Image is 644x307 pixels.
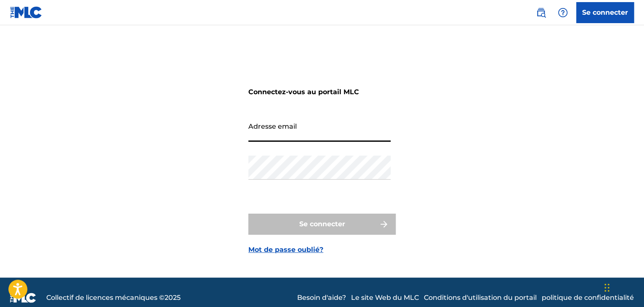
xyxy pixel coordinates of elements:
[165,294,181,302] font: 2025
[536,8,546,18] img: recherche
[576,2,634,23] a: Se connecter
[351,294,419,302] font: Le site Web du MLC
[297,293,346,303] a: Besoin d'aide?
[542,293,634,303] a: politique de confidentialité
[604,275,609,300] div: Glisser
[297,294,346,302] font: Besoin d'aide?
[351,293,419,303] a: Le site Web du MLC
[10,293,36,303] img: logo
[554,4,571,21] div: Aide
[10,6,43,19] img: Logo MLC
[248,245,323,255] a: Mot de passe oublié?
[602,267,644,307] div: Widget de chat
[582,8,628,16] font: Se connecter
[424,294,537,302] font: Conditions d'utilisation du portail
[542,294,634,302] font: politique de confidentialité
[532,4,549,21] a: Recherche publique
[602,267,644,307] iframe: Widget de discussion
[248,88,359,96] font: Connectez-vous au portail MLC
[248,246,323,254] font: Mot de passe oublié?
[424,293,537,303] a: Conditions d'utilisation du portail
[558,8,568,18] img: aide
[46,294,165,302] font: Collectif de licences mécaniques ©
